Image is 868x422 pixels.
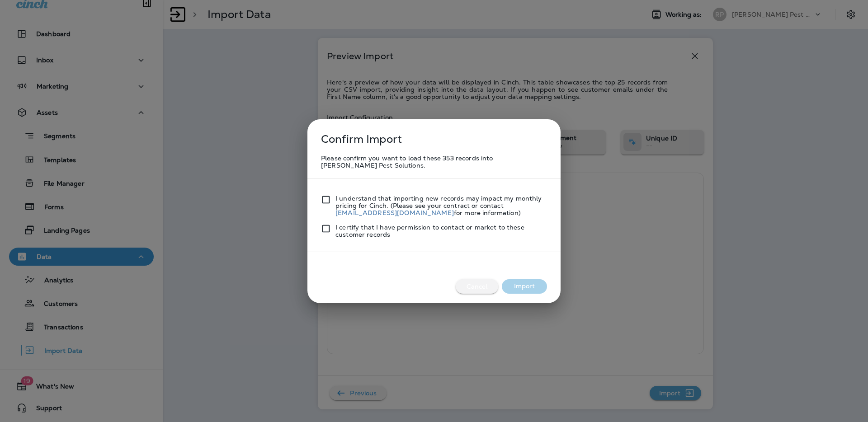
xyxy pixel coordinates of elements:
p: Cancel [463,279,491,294]
p: Confirm Import [316,128,402,150]
a: [EMAIL_ADDRESS][DOMAIN_NAME] [335,209,454,217]
p: Please confirm you want to load these 353 records into [PERSON_NAME] Pest Solutions. [321,155,547,169]
p: I understand that importing new records may impact my monthly pricing for Cinch. (Please see your... [335,195,547,216]
p: I certify that I have permission to contact or market to these customer records [335,224,547,238]
button: Cancel [456,279,498,294]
